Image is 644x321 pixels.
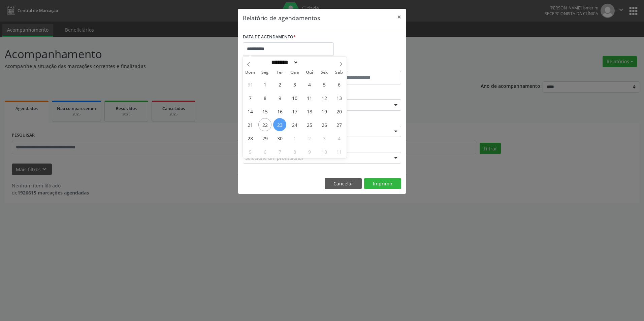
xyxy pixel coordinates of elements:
[288,105,301,118] span: Setembro 17, 2025
[272,70,287,75] span: Ter
[298,59,321,66] input: Year
[288,78,301,91] span: Setembro 3, 2025
[288,118,301,131] span: Setembro 24, 2025
[302,70,317,75] span: Qui
[288,132,301,145] span: Outubro 1, 2025
[332,145,346,158] span: Outubro 11, 2025
[273,145,286,158] span: Outubro 7, 2025
[318,105,331,118] span: Setembro 19, 2025
[318,78,331,91] span: Setembro 5, 2025
[392,9,406,25] button: Close
[303,105,316,118] span: Setembro 18, 2025
[288,145,301,158] span: Outubro 8, 2025
[317,70,332,75] span: Sex
[287,70,302,75] span: Qua
[273,132,286,145] span: Setembro 30, 2025
[273,105,286,118] span: Setembro 16, 2025
[245,154,303,162] span: Selecione um profissional
[244,118,257,131] span: Setembro 21, 2025
[303,91,316,104] span: Setembro 11, 2025
[273,118,286,131] span: Setembro 23, 2025
[273,91,286,104] span: Setembro 9, 2025
[288,91,301,104] span: Setembro 10, 2025
[332,105,346,118] span: Setembro 20, 2025
[303,118,316,131] span: Setembro 25, 2025
[332,70,347,75] span: Sáb
[303,145,316,158] span: Outubro 9, 2025
[258,132,271,145] span: Setembro 29, 2025
[244,145,257,158] span: Outubro 5, 2025
[244,105,257,118] span: Setembro 14, 2025
[324,61,401,71] label: ATÉ
[243,32,296,42] label: DATA DE AGENDAMENTO
[318,145,331,158] span: Outubro 10, 2025
[258,118,271,131] span: Setembro 22, 2025
[318,132,331,145] span: Outubro 3, 2025
[332,132,346,145] span: Outubro 4, 2025
[244,78,257,91] span: Agosto 31, 2025
[243,70,258,75] span: Dom
[325,178,362,189] button: Cancelar
[332,78,346,91] span: Setembro 6, 2025
[332,91,346,104] span: Setembro 13, 2025
[243,13,320,22] h5: Relatório de agendamentos
[258,70,272,75] span: Seg
[303,132,316,145] span: Outubro 2, 2025
[269,59,298,66] select: Month
[318,91,331,104] span: Setembro 12, 2025
[258,105,271,118] span: Setembro 15, 2025
[258,78,271,91] span: Setembro 1, 2025
[303,78,316,91] span: Setembro 4, 2025
[258,91,271,104] span: Setembro 8, 2025
[332,118,346,131] span: Setembro 27, 2025
[244,91,257,104] span: Setembro 7, 2025
[258,145,271,158] span: Outubro 6, 2025
[273,78,286,91] span: Setembro 2, 2025
[364,178,401,189] button: Imprimir
[244,132,257,145] span: Setembro 28, 2025
[318,118,331,131] span: Setembro 26, 2025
